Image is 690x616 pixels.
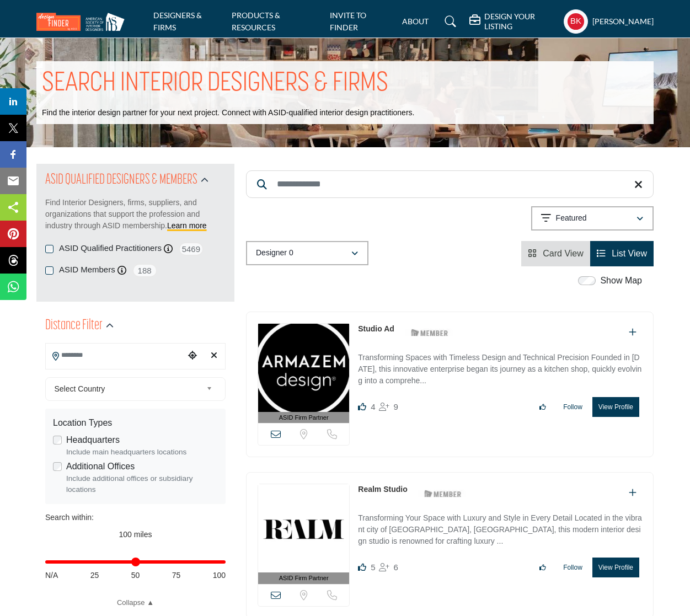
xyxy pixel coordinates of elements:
[59,264,115,276] label: ASID Members
[45,245,54,253] input: ASID Qualified Practitioners checkbox
[379,561,398,574] div: Followers
[206,344,222,368] div: Clear search location
[590,241,654,266] li: List View
[45,570,58,581] span: N/A
[279,413,329,422] span: ASID Firm Partner
[379,400,398,414] div: Followers
[45,316,103,336] h2: Distance Filter
[358,484,407,495] p: Realm Studio
[371,402,375,411] span: 4
[179,242,204,256] span: 5469
[90,570,99,581] span: 25
[153,10,202,32] a: DESIGNERS & FIRMS
[532,398,553,416] button: Like listing
[592,16,654,27] h5: [PERSON_NAME]
[246,241,368,265] button: Designer 0
[597,249,647,258] a: View List
[434,13,463,30] a: Search
[358,352,642,389] p: Transforming Spaces with Timeless Design and Technical Precision Founded in [DATE], this innovati...
[358,345,642,389] a: Transforming Spaces with Timeless Design and Technical Precision Founded in [DATE], this innovati...
[330,10,366,32] a: INVITE TO FINDER
[45,197,226,232] p: Find Interior Designers, firms, suppliers, and organizations that support the profession and indu...
[66,473,218,496] div: Include additional offices or subsidiary locations
[371,563,375,572] span: 5
[556,558,590,577] button: Follow
[402,17,429,26] a: ABOUT
[405,326,454,340] img: ASID Members Badge Icon
[258,484,349,572] img: Realm Studio
[358,324,394,333] a: Studio Ad
[394,402,398,411] span: 9
[358,485,407,494] a: Realm Studio
[556,213,587,224] p: Featured
[532,558,553,577] button: Like listing
[258,324,349,412] img: Studio Ad
[521,241,590,266] li: Card View
[564,9,588,34] button: Show hide supplier dropdown
[358,403,366,411] i: Likes
[213,570,226,581] span: 100
[42,108,414,119] p: Find the interior design partner for your next project. Connect with ASID-qualified interior desi...
[66,460,135,473] label: Additional Offices
[592,397,639,417] button: View Profile
[256,248,293,259] p: Designer 0
[629,488,636,497] a: Add To List
[45,266,54,275] input: ASID Members checkbox
[592,558,639,577] button: View Profile
[394,563,398,572] span: 6
[246,170,654,198] input: Search Keyword
[258,484,349,584] a: ASID Firm Partner
[258,324,349,424] a: ASID Firm Partner
[528,249,584,258] a: View Card
[131,570,140,581] span: 50
[66,433,120,447] label: Headquarters
[531,206,654,231] button: Featured
[612,249,647,258] span: List View
[543,249,584,258] span: Card View
[59,242,162,255] label: ASID Qualified Practitioners
[36,13,130,31] img: Site Logo
[119,530,152,539] span: 100 miles
[45,170,197,190] h2: ASID QUALIFIED DESIGNERS & MEMBERS
[358,512,642,549] p: Transforming Your Space with Luxury and Style in Every Detail Located in the vibrant city of [GEO...
[556,398,590,416] button: Follow
[132,264,157,277] span: 188
[185,344,201,368] div: Choose your current location
[53,416,218,430] div: Location Types
[66,447,218,458] div: Include main headquarters locations
[167,221,207,230] a: Learn more
[232,10,280,32] a: PRODUCTS & RESOURCES
[358,323,394,335] p: Studio Ad
[279,574,329,583] span: ASID Firm Partner
[358,506,642,549] a: Transforming Your Space with Luxury and Style in Every Detail Located in the vibrant city of [GEO...
[45,512,226,523] div: Search within:
[42,67,388,101] h1: SEARCH INTERIOR DESIGNERS & FIRMS
[45,597,226,608] a: Collapse ▲
[629,328,636,337] a: Add To List
[469,12,558,31] div: DESIGN YOUR LISTING
[172,570,181,581] span: 75
[46,345,185,366] input: Search Location
[418,486,468,500] img: ASID Members Badge Icon
[484,12,558,31] h5: DESIGN YOUR LISTING
[55,382,202,395] span: Select Country
[358,563,366,571] i: Likes
[600,274,642,287] label: Show Map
